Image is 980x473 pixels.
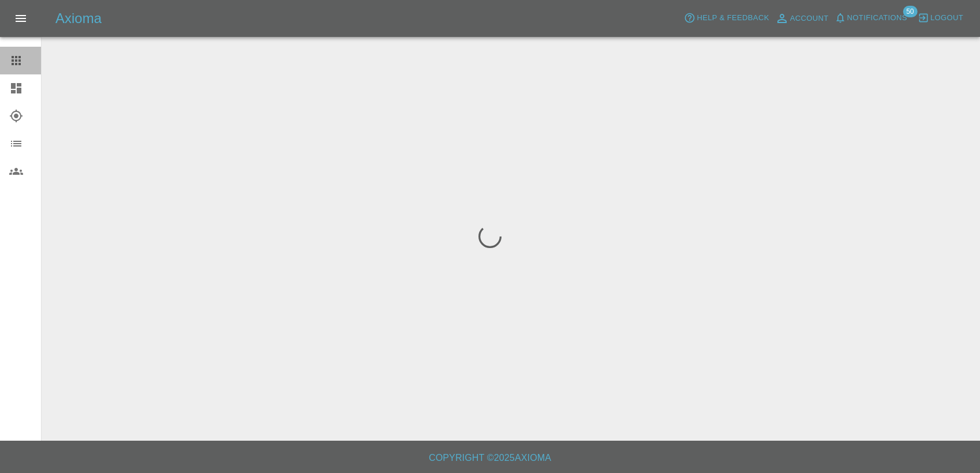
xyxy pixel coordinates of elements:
[681,9,772,27] button: Help & Feedback
[915,9,966,27] button: Logout
[55,9,102,28] h5: Axioma
[9,450,971,466] h6: Copyright © 2025 Axioma
[7,5,35,32] button: Open drawer
[903,6,917,17] span: 50
[697,12,769,25] span: Help & Feedback
[847,12,907,25] span: Notifications
[790,12,829,25] span: Account
[832,9,910,27] button: Notifications
[772,9,832,28] a: Account
[930,12,963,25] span: Logout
